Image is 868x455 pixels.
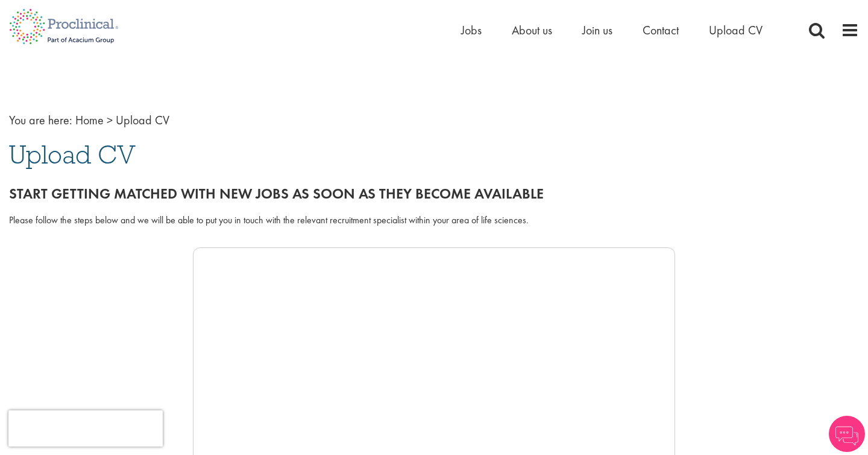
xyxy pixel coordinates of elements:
iframe: reCAPTCHA [8,410,163,447]
span: You are here: [9,112,72,128]
a: Contact [643,22,679,38]
a: Jobs [461,22,482,38]
img: Chatbot [829,416,865,452]
a: Upload CV [709,22,763,38]
span: Upload CV [9,138,136,171]
a: breadcrumb link [75,112,104,128]
h2: Start getting matched with new jobs as soon as they become available [9,186,859,202]
span: > [107,112,113,128]
div: Please follow the steps below and we will be able to put you in touch with the relevant recruitme... [9,214,859,227]
span: Upload CV [116,112,169,128]
a: About us [512,22,552,38]
a: Join us [582,22,612,38]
